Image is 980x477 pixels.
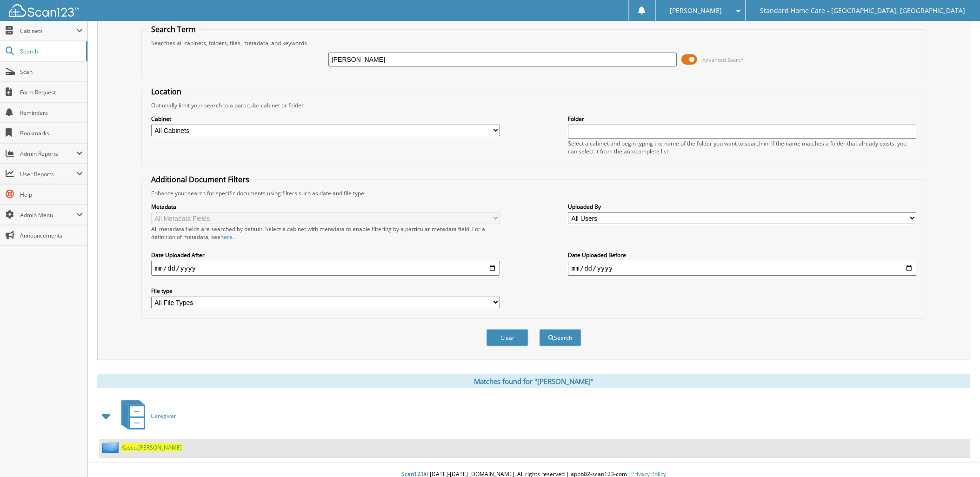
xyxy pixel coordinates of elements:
[147,189,921,197] div: Enhance your search for specific documents using filters such as date and file type.
[121,444,182,451] a: Kasco,[PERSON_NAME]
[220,233,233,241] a: here
[670,8,722,13] span: [PERSON_NAME]
[20,232,83,239] span: Announcements
[147,174,254,185] legend: Additional Document Filters
[147,39,921,47] div: Searches all cabinets, folders, files, metadata, and keywords
[147,86,186,97] legend: Location
[138,444,182,451] span: [PERSON_NAME]
[760,8,966,13] span: Standard Home Care - [GEOGRAPHIC_DATA], [GEOGRAPHIC_DATA]
[568,261,917,276] input: end
[568,115,917,123] label: Folder
[487,329,528,346] button: Clear
[151,251,500,259] label: Date Uploaded After
[151,412,176,420] span: Caregiver
[147,24,200,34] legend: Search Term
[540,329,581,346] button: Search
[151,115,500,123] label: Cabinet
[116,397,176,434] a: Caregiver
[20,109,83,117] span: Reminders
[20,191,83,199] span: Help
[20,150,76,158] span: Admin Reports
[20,211,76,219] span: Admin Menu
[20,88,83,96] span: Form Request
[568,251,917,259] label: Date Uploaded Before
[20,27,76,35] span: Cabinets
[568,203,917,211] label: Uploaded By
[121,444,137,451] span: Kasco
[151,261,500,276] input: start
[20,129,83,137] span: Bookmarks
[703,56,744,63] span: Advanced Search
[147,101,921,109] div: Optionally limit your search to a particular cabinet or folder
[151,203,500,211] label: Metadata
[9,4,79,17] img: scan123-logo-white.svg
[20,68,83,76] span: Scan
[20,47,81,55] span: Search
[151,287,500,295] label: File type
[102,442,121,453] img: folder2.png
[568,139,917,155] div: Select a cabinet and begin typing the name of the folder you want to search in. If the name match...
[151,225,500,241] div: All metadata fields are searched by default. Select a cabinet with metadata to enable filtering b...
[97,374,971,388] div: Matches found for "[PERSON_NAME]"
[20,170,76,178] span: User Reports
